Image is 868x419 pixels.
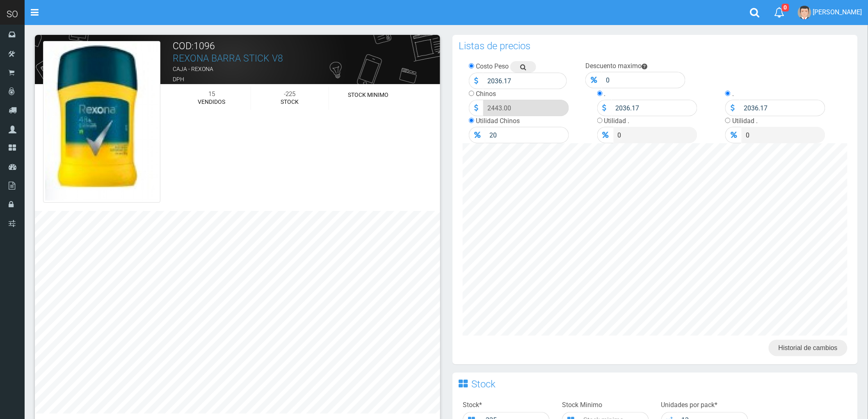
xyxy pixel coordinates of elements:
[614,127,697,143] input: Precio .
[769,340,847,356] a: Historial de cambios
[604,90,606,98] label: .
[459,41,530,51] h3: Listas de precios
[198,98,225,105] font: VENDIDOS
[471,379,496,389] h3: Stock
[463,401,482,410] label: Stock
[173,41,215,52] font: COD:1096
[476,117,520,125] label: Utilidad Chinos
[782,4,789,11] span: 0
[284,90,295,98] font: -225
[585,62,642,70] label: Descuento maximo
[485,127,569,143] input: Precio Venta...
[476,90,496,98] label: Chinos
[604,117,630,125] label: Utilidad .
[179,91,244,98] h5: 15
[173,66,213,72] font: CAJA - REXONA
[483,100,569,116] input: Precio Venta...
[798,6,811,19] img: User Image
[173,53,283,64] a: REXONA BARRA STICK V8
[281,98,299,105] font: STOCK
[602,72,685,88] input: Descuento Maximo
[661,401,718,410] label: Unidades por pack
[612,100,697,116] input: Precio .
[740,100,825,116] input: Precio .
[483,73,567,89] input: Precio Costo...
[510,61,536,73] a: Buscar precio en google
[348,92,388,98] font: STOCK MINIMO
[43,41,160,203] img: Captura_de_pantalla_2025-02-01_115307.jpg
[562,401,602,410] label: Stock Minimo
[742,127,825,143] input: Precio .
[732,117,758,125] label: Utilidad .
[173,76,184,82] font: DPH
[476,62,509,70] label: Costo Peso
[732,90,734,98] label: .
[813,8,862,16] span: [PERSON_NAME]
